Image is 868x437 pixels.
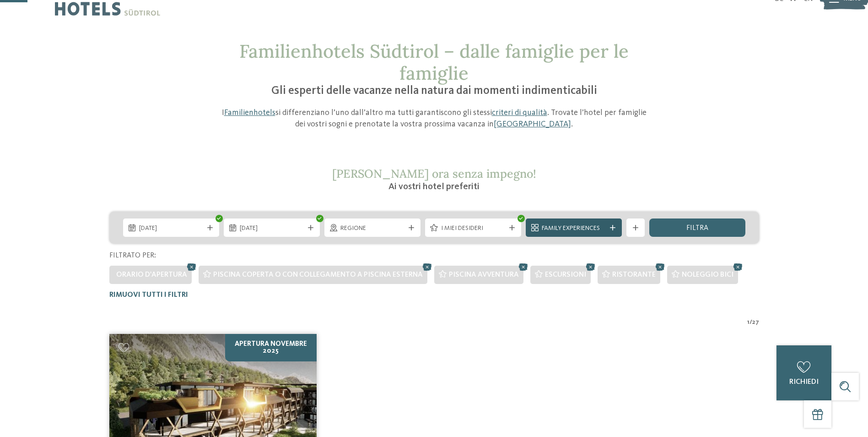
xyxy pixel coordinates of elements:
span: richiedi [789,378,819,386]
span: Ristorante [612,271,656,279]
span: Noleggio bici [682,271,733,279]
span: Family Experiences [542,224,606,233]
span: I miei desideri [441,224,505,233]
span: Filtrato per: [109,252,156,259]
span: Piscina avventura [449,271,519,279]
span: Orario d'apertura [116,271,187,279]
span: Gli esperti delle vacanze nella natura dai momenti indimenticabili [271,85,597,97]
a: Familienhotels [224,109,275,117]
span: Ai vostri hotel preferiti [388,182,480,191]
span: Piscina coperta o con collegamento a piscina esterna [213,271,423,279]
span: [DATE] [240,224,304,233]
a: criteri di qualità [492,109,547,117]
a: richiedi [776,345,831,400]
span: [DATE] [139,224,203,233]
span: 27 [752,318,759,327]
span: Rimuovi tutti i filtri [109,291,188,299]
span: filtra [686,224,708,232]
span: 1 [747,318,749,327]
p: I si differenziano l’uno dall’altro ma tutti garantiscono gli stessi . Trovate l’hotel per famigl... [217,107,652,130]
span: Regione [340,224,404,233]
span: / [749,318,752,327]
a: [GEOGRAPHIC_DATA] [494,120,571,128]
span: Escursioni [545,271,586,279]
span: [PERSON_NAME] ora senza impegno! [332,166,536,181]
span: Familienhotels Südtirol – dalle famiglie per le famiglie [239,39,629,85]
